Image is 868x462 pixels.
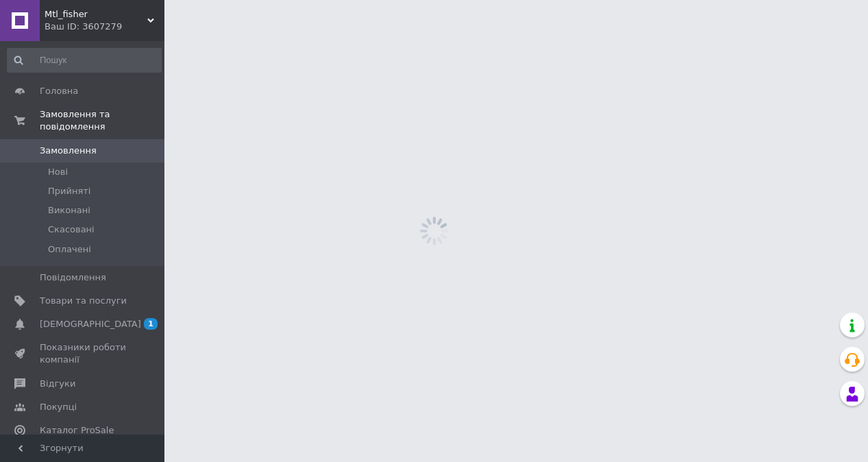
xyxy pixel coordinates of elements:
[45,8,147,21] span: Mtl_fisher
[40,401,77,413] span: Покупці
[48,243,91,256] span: Оплачені
[40,318,141,330] span: [DEMOGRAPHIC_DATA]
[40,341,127,366] span: Показники роботи компанії
[40,424,114,437] span: Каталог ProSale
[40,271,106,284] span: Повідомлення
[40,378,75,390] span: Відгуки
[45,21,164,33] div: Ваш ID: 3607279
[40,108,164,133] span: Замовлення та повідомлення
[40,145,97,157] span: Замовлення
[48,185,90,197] span: Прийняті
[7,48,162,73] input: Пошук
[48,166,68,178] span: Нові
[48,223,95,236] span: Скасовані
[40,295,127,307] span: Товари та послуги
[144,318,158,330] span: 1
[40,85,78,97] span: Головна
[48,204,90,217] span: Виконані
